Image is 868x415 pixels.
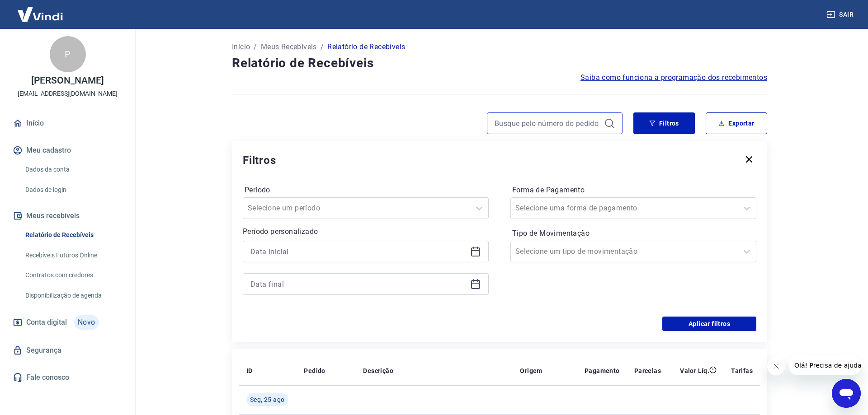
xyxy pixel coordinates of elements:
[363,366,393,375] p: Descrição
[767,357,785,375] iframe: Fechar mensagem
[243,226,489,237] p: Período personalizado
[22,246,124,265] a: Recebíveis Futuros Online
[585,366,620,375] p: Pagamento
[321,42,324,52] p: /
[26,316,67,329] span: Conta digital
[50,36,86,72] div: P
[706,112,767,134] button: Exportar
[789,355,861,375] iframe: Mensagem da empresa
[680,366,709,375] p: Valor Líq.
[254,42,257,52] p: /
[520,366,542,375] p: Origem
[512,185,755,196] label: Forma de Pagamento
[11,368,124,387] a: Fale conosco
[11,140,124,160] button: Meu cadastro
[832,379,861,408] iframe: Botão para abrir a janela de mensagens
[22,286,124,305] a: Disponibilização de agenda
[250,277,467,291] input: Data final
[22,226,124,244] a: Relatório de Recebíveis
[232,54,767,72] h4: Relatório de Recebíveis
[18,89,118,98] p: [EMAIL_ADDRESS][DOMAIN_NAME]
[74,315,99,330] span: Novo
[250,395,284,404] span: Seg, 25 ago
[512,228,755,239] label: Tipo de Movimentação
[232,42,250,52] a: Início
[261,42,317,52] a: Meus Recebíveis
[250,245,467,258] input: Data inicial
[11,340,124,360] a: Segurança
[304,366,325,375] p: Pedido
[327,42,405,52] p: Relatório de Recebíveis
[5,6,76,14] span: Olá! Precisa de ajuda?
[580,72,767,83] a: Saiba como funciona a programação dos recebimentos
[11,0,70,28] img: Vindi
[11,206,124,226] button: Meus recebíveis
[22,266,124,284] a: Contratos com credores
[662,317,756,331] button: Aplicar filtros
[243,153,276,168] h5: Filtros
[31,76,104,85] p: [PERSON_NAME]
[22,181,124,199] a: Dados de login
[11,312,124,333] a: Conta digitalNovo
[825,6,857,23] button: Sair
[634,366,661,375] p: Parcelas
[633,112,695,134] button: Filtros
[11,113,124,133] a: Início
[495,117,600,130] input: Busque pelo número do pedido
[22,160,124,179] a: Dados da conta
[731,366,753,375] p: Tarifas
[246,366,253,375] p: ID
[245,185,487,196] label: Período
